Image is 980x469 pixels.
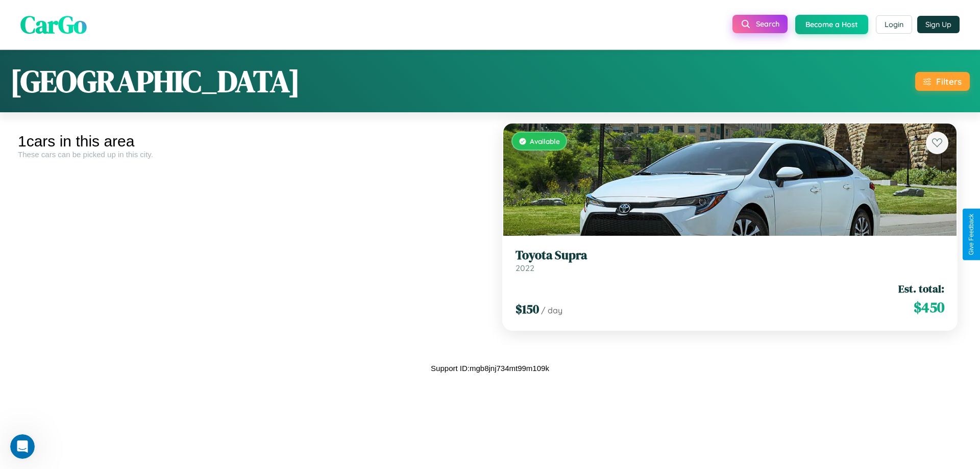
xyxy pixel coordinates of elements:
div: 1 cars in this area [18,133,482,150]
span: Est. total: [898,281,944,296]
button: Filters [915,72,970,91]
div: These cars can be picked up in this city. [18,150,482,159]
button: Login [876,15,912,34]
a: Toyota Supra2022 [516,248,944,273]
span: $ 150 [516,301,539,317]
span: CarGo [20,8,87,41]
button: Search [732,15,788,33]
p: Support ID: mgb8jnj734mt99m109k [431,361,549,375]
h1: [GEOGRAPHIC_DATA] [10,60,300,102]
span: $ 450 [914,297,944,317]
iframe: Intercom live chat [10,434,35,459]
span: 2022 [516,263,534,273]
button: Become a Host [795,15,868,34]
span: Available [530,137,560,145]
div: Filters [936,76,962,87]
h3: Toyota Supra [516,248,944,263]
button: Sign Up [917,16,960,33]
span: / day [541,305,562,315]
span: Search [756,19,779,29]
div: Give Feedback [968,214,975,255]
